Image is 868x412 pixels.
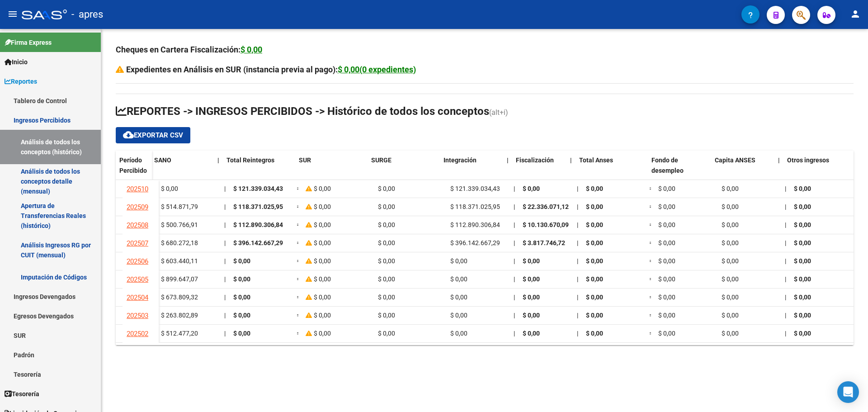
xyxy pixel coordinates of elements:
span: 202506 [127,257,148,265]
span: Fiscalización [516,156,554,164]
span: = [297,257,300,265]
span: = [297,239,300,246]
datatable-header-cell: SUR [295,151,368,189]
span: $ 0,00 [233,294,250,301]
span: Firma Express [5,38,52,47]
span: - apres [71,5,103,24]
span: $ 0,00 [658,239,675,246]
span: $ 0,00 [586,239,603,246]
span: = [297,330,300,337]
datatable-header-cell: Integración [440,151,503,189]
span: $ 0,00 [658,275,675,283]
span: Total Anses [579,156,613,164]
span: $ 0,00 [722,221,739,228]
datatable-header-cell: Fiscalización [512,151,566,189]
strong: Expedientes en Análisis en SUR (instancia previa al pago): [126,65,416,74]
span: $ 0,00 [586,257,603,265]
span: $ 112.890.306,84 [450,221,500,228]
span: | [577,275,578,283]
datatable-header-cell: | [214,151,223,189]
span: $ 0,00 [722,239,739,246]
span: Integración [443,156,476,164]
mat-icon: cloud_download [123,129,134,140]
span: $ 0,00 [314,330,331,337]
span: $ 0,00 [794,185,811,192]
span: $ 0,00 [586,203,603,210]
span: | [577,221,578,228]
span: $ 0,00 [450,294,467,301]
span: = [297,275,300,283]
span: = [649,257,653,265]
span: | [778,156,780,164]
span: $ 22.336.071,12 [523,203,569,210]
span: | [514,203,515,210]
span: | [514,257,515,265]
span: $ 396.142.667,29 [233,239,283,246]
span: $ 0,00 [314,275,331,283]
span: $ 0,00 [794,239,811,246]
span: $ 0,00 [314,257,331,265]
span: $ 0,00 [658,257,675,265]
span: $ 0,00 [658,221,675,228]
span: Exportar CSV [123,131,183,139]
span: $ 0,00 [378,185,395,192]
span: 202507 [127,239,148,247]
span: $ 0,00 [722,257,739,265]
span: | [224,294,226,301]
mat-icon: person [850,9,861,19]
span: $ 0,00 [450,275,467,283]
span: $ 512.477,20 [161,330,198,337]
span: SUR [299,156,311,164]
datatable-header-cell: Total Anses [576,151,639,189]
span: $ 0,00 [658,330,675,337]
span: | [224,203,226,210]
span: | [224,257,226,265]
div: Open Intercom Messenger [837,381,859,403]
span: | [577,257,578,265]
span: $ 0,00 [450,330,467,337]
span: = [649,185,653,192]
span: $ 0,00 [794,203,811,210]
button: Exportar CSV [116,127,190,143]
span: | [514,221,515,228]
span: | [577,294,578,301]
span: $ 0,00 [722,203,739,210]
span: $ 0,00 [722,275,739,283]
span: Capita ANSES [715,156,755,164]
div: $ 0,00(0 expedientes) [338,63,416,76]
span: = [649,275,653,283]
span: $ 0,00 [794,312,811,319]
span: $ 0,00 [233,330,250,337]
span: | [785,312,786,319]
span: $ 0,00 [450,312,467,319]
span: $ 0,00 [794,330,811,337]
span: $ 0,00 [314,221,331,228]
span: $ 673.809,32 [161,294,198,301]
span: $ 0,00 [161,185,178,192]
span: $ 0,00 [523,185,540,192]
span: | [785,185,786,192]
span: $ 0,00 [450,257,467,265]
span: | [577,203,578,210]
span: | [785,275,786,283]
span: | [570,156,572,164]
span: $ 0,00 [523,294,540,301]
span: | [224,312,226,319]
span: SANO [154,156,171,164]
span: $ 0,00 [658,312,675,319]
span: $ 0,00 [794,294,811,301]
span: $ 0,00 [722,312,739,319]
span: Período Percibido [119,156,147,174]
span: | [224,221,226,228]
span: | [785,239,786,246]
span: 202503 [127,312,148,320]
span: $ 112.890.306,84 [233,221,283,228]
span: Total Reintegros [226,156,274,164]
span: = [649,203,653,210]
span: $ 0,00 [523,312,540,319]
span: $ 0,00 [794,221,811,228]
datatable-header-cell: Período Percibido [116,151,152,189]
span: = [297,185,300,192]
span: $ 0,00 [794,257,811,265]
span: REPORTES -> INGRESOS PERCIBIDOS -> Histórico de todos los conceptos [116,105,489,118]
